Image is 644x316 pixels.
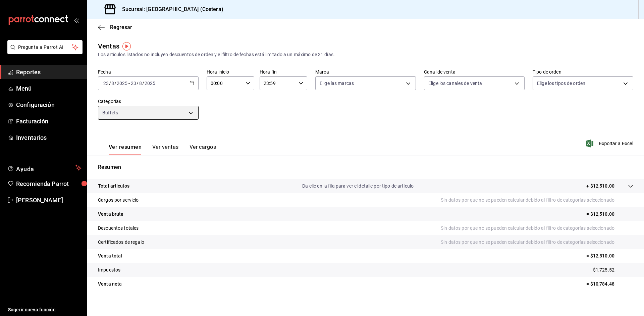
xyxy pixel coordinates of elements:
span: - [128,81,130,86]
button: Ver resumen [109,144,142,155]
span: Inventarios [16,133,82,142]
button: Pregunta a Parrot AI [7,40,83,54]
p: Venta total [98,252,122,259]
p: = $10,784.48 [586,281,633,288]
p: Sin datos por que no se pueden calcular debido al filtro de categorías seleccionado [441,225,633,232]
span: / [142,81,144,86]
p: Venta neta [98,281,122,288]
span: Sugerir nueva función [8,306,82,313]
span: / [137,81,139,86]
label: Categorías [98,99,199,104]
span: Elige las marcas [320,80,354,87]
p: Da clic en la fila para ver el detalle por tipo de artículo [302,183,414,190]
span: Ayuda [16,164,73,172]
input: -- [130,81,137,86]
span: Buffets [102,109,118,116]
p: = $12,510.00 [586,252,633,259]
span: Configuración [16,100,82,109]
label: Canal de venta [424,70,525,74]
h3: Sucursal: [GEOGRAPHIC_DATA] (Costera) [117,5,223,13]
p: - $1,725.52 [591,267,633,274]
span: Elige los tipos de orden [537,80,585,87]
span: Recomienda Parrot [16,179,82,188]
span: Regresar [110,24,132,30]
button: Ver cargos [190,144,216,155]
p: Venta bruta [98,211,123,218]
img: Tooltip marker [122,42,131,50]
div: Los artículos listados no incluyen descuentos de orden y el filtro de fechas está limitado a un m... [98,51,633,58]
button: Exportar a Excel [587,139,633,147]
p: Sin datos por que no se pueden calcular debido al filtro de categorías seleccionado [441,197,633,204]
span: Elige los canales de venta [428,80,482,87]
button: Regresar [98,24,132,30]
input: -- [103,81,109,86]
span: / [114,81,116,86]
p: Cargos por servicio [98,197,139,204]
span: Facturación [16,117,82,126]
span: Reportes [16,68,82,77]
p: = $12,510.00 [586,211,633,218]
span: / [109,81,111,86]
div: navigation tabs [109,144,216,155]
label: Hora fin [260,70,307,74]
label: Fecha [98,70,199,74]
input: ---- [144,81,156,86]
p: + $12,510.00 [586,183,614,190]
span: Pregunta a Parrot AI [18,44,72,51]
label: Tipo de orden [533,70,633,74]
p: Resumen [98,163,633,171]
label: Marca [315,70,416,74]
input: ---- [116,81,128,86]
span: Menú [16,84,82,93]
a: Pregunta a Parrot AI [5,48,83,56]
p: Certificados de regalo [98,239,144,246]
div: Ventas [98,41,119,51]
label: Hora inicio [207,70,254,74]
p: Total artículos [98,183,129,190]
button: open_drawer_menu [74,17,79,23]
p: Descuentos totales [98,225,139,232]
input: -- [111,81,114,86]
p: Sin datos por que no se pueden calcular debido al filtro de categorías seleccionado [441,239,633,246]
button: Ver ventas [152,144,179,155]
p: Impuestos [98,267,120,274]
span: [PERSON_NAME] [16,196,82,205]
input: -- [139,81,142,86]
